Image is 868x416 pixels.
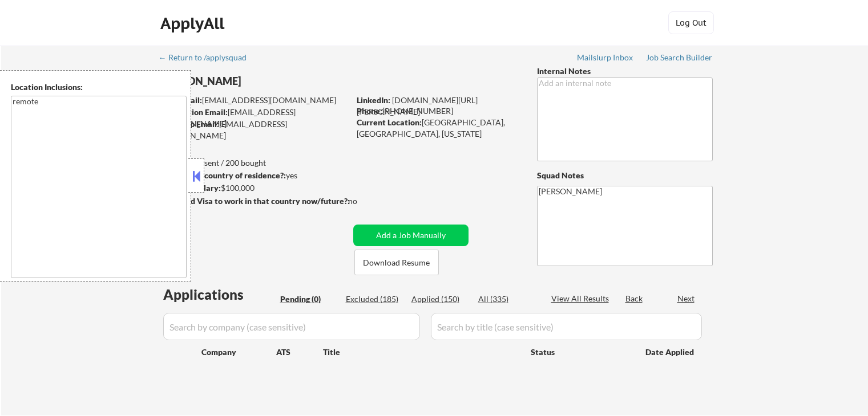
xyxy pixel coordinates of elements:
div: Job Search Builder [646,54,713,62]
div: Company [201,346,276,358]
button: Log Out [668,11,714,34]
div: ← Return to /applysquad [159,54,257,62]
div: 150 sent / 200 bought [159,157,349,169]
div: All (335) [478,293,535,305]
button: Add a Job Manually [353,225,469,246]
div: Excluded (185) [346,293,403,305]
div: no [348,195,381,207]
div: Status [531,341,629,362]
strong: LinkedIn: [357,95,390,105]
a: [DOMAIN_NAME][URL][PERSON_NAME] [357,95,478,116]
div: Applied (150) [411,293,469,305]
input: Search by company (case sensitive) [163,313,420,340]
div: Back [625,293,644,304]
div: Squad Notes [537,170,713,181]
div: Title [323,346,520,358]
div: Date Applied [645,346,696,358]
button: Download Resume [354,250,439,275]
div: Location Inclusions: [11,81,187,93]
div: Pending (0) [280,293,337,305]
strong: Will need Visa to work in that country now/future?: [160,196,350,206]
div: Applications [163,288,276,301]
div: [GEOGRAPHIC_DATA], [GEOGRAPHIC_DATA], [US_STATE] [357,117,518,139]
div: ATS [276,346,323,358]
a: ← Return to /applysquad [159,53,257,64]
div: $100,000 [159,182,349,194]
a: Job Search Builder [646,53,713,64]
div: View All Results [551,293,612,304]
strong: Phone: [357,106,382,116]
div: [PHONE_NUMBER] [357,105,518,117]
div: ApplyAll [160,14,228,33]
input: Search by title (case sensitive) [431,313,702,340]
a: Mailslurp Inbox [577,53,634,64]
div: [EMAIL_ADDRESS][DOMAIN_NAME] [160,119,349,141]
div: Next [677,293,696,304]
strong: Can work in country of residence?: [159,170,286,180]
div: yes [159,170,346,181]
strong: Current Location: [357,117,422,127]
div: Mailslurp Inbox [577,54,634,62]
div: [EMAIL_ADDRESS][DOMAIN_NAME] [160,95,349,106]
div: Internal Notes [537,66,713,77]
div: [PERSON_NAME] [160,74,394,88]
div: [EMAIL_ADDRESS][DOMAIN_NAME] [160,107,349,129]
